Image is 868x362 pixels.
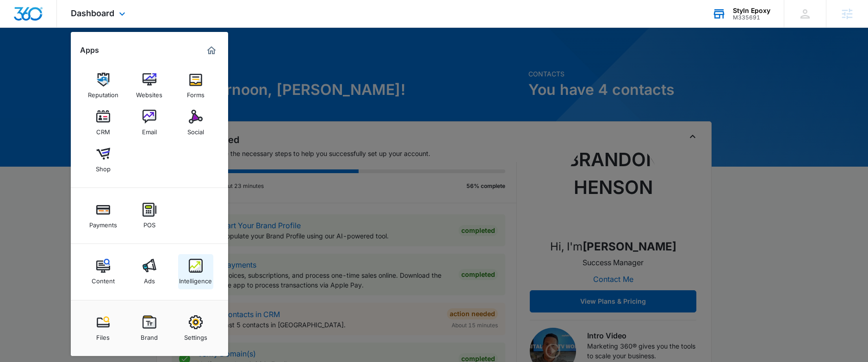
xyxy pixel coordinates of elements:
[143,217,155,229] div: POS
[178,311,213,346] a: Settings
[25,54,32,61] img: tab_domain_overview_orange.svg
[136,87,162,99] div: Websites
[86,254,121,289] a: Content
[92,273,115,285] div: Content
[178,68,213,103] a: Forms
[96,329,110,341] div: Files
[89,217,117,229] div: Payments
[141,329,158,341] div: Brand
[132,68,167,103] a: Websites
[15,15,22,22] img: logo_orange.svg
[86,198,121,233] a: Payments
[132,254,167,289] a: Ads
[144,273,155,285] div: Ads
[102,55,156,61] div: Keywords by Traffic
[92,54,99,61] img: tab_keywords_by_traffic_grey.svg
[86,105,121,140] a: CRM
[86,142,121,177] a: Shop
[35,55,83,61] div: Domain Overview
[178,105,213,140] a: Social
[178,254,213,289] a: Intelligence
[86,311,121,346] a: Files
[733,7,770,14] div: account name
[88,87,118,99] div: Reputation
[132,105,167,140] a: Email
[184,329,207,341] div: Settings
[26,15,45,22] div: v 4.0.25
[71,8,114,18] span: Dashboard
[96,124,110,136] div: CRM
[187,124,204,136] div: Social
[132,198,167,233] a: POS
[179,273,212,285] div: Intelligence
[80,46,99,55] h2: Apps
[733,14,770,21] div: account id
[132,311,167,346] a: Brand
[142,124,157,136] div: Email
[187,87,205,99] div: Forms
[204,43,219,58] a: Marketing 360® Dashboard
[15,24,22,31] img: website_grey.svg
[24,24,102,31] div: Domain: [DOMAIN_NAME]
[86,68,121,103] a: Reputation
[96,161,111,173] div: Shop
